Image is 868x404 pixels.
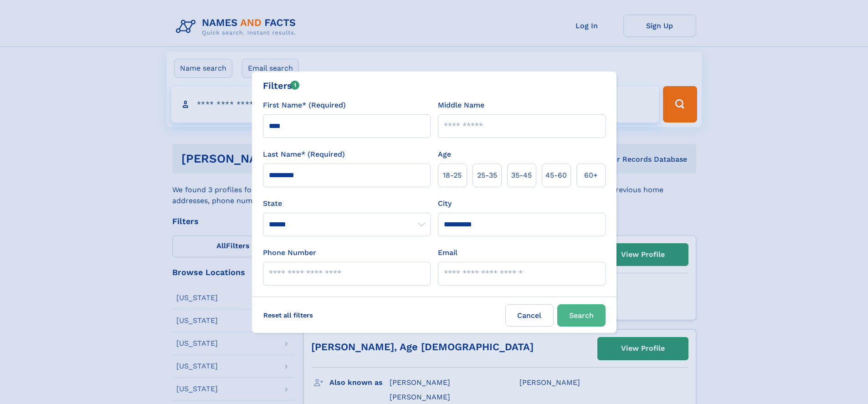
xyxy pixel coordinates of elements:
label: Reset all filters [257,304,319,326]
div: Filters [263,79,300,92]
label: City [438,198,452,209]
label: Last Name* (Required) [263,149,345,160]
label: Phone Number [263,247,316,258]
span: 60+ [584,170,598,181]
span: 45‑60 [545,170,567,181]
label: State [263,198,431,209]
button: Search [557,304,606,327]
label: Middle Name [438,100,484,111]
span: 18‑25 [443,170,462,181]
label: Cancel [505,304,554,327]
span: 25‑35 [477,170,497,181]
label: First Name* (Required) [263,100,346,111]
span: 35‑45 [511,170,532,181]
label: Age [438,149,451,160]
label: Email [438,247,457,258]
